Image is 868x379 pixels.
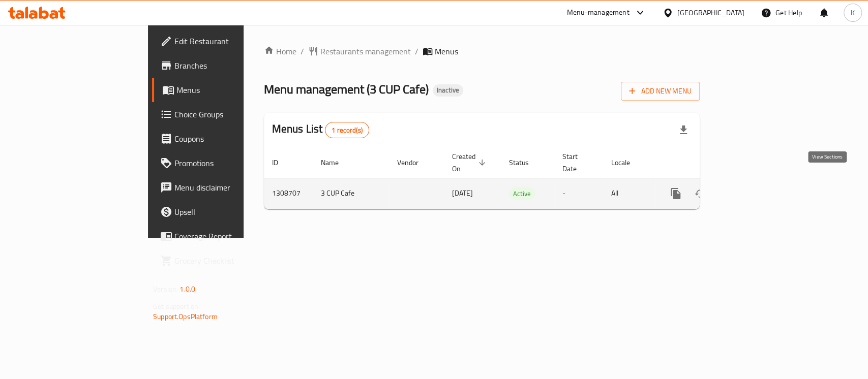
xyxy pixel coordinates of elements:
a: Menu disclaimer [152,175,293,200]
li: / [301,45,304,57]
td: - [554,178,603,209]
div: Menu-management [567,7,630,19]
span: [DATE] [452,186,473,200]
a: Menus [152,78,293,102]
a: Support.OpsPlatform [153,310,218,323]
a: Upsell [152,200,293,224]
a: Branches [152,53,293,78]
a: Restaurants management [308,45,411,57]
div: Inactive [433,84,463,97]
div: Active [509,187,535,200]
span: Coupons [174,133,285,145]
span: Version: [153,282,178,296]
span: Inactive [433,86,463,94]
div: [GEOGRAPHIC_DATA] [677,7,744,18]
h2: Menus List [272,121,369,138]
span: 1.0.0 [179,282,195,296]
span: Restaurants management [320,45,411,57]
a: Edit Restaurant [152,29,293,53]
td: All [603,178,655,209]
span: Menus [435,45,458,57]
div: Total records count [325,122,369,138]
nav: breadcrumb [264,45,700,57]
span: Start Date [562,150,591,175]
span: Get support on: [153,300,200,313]
span: Branches [174,59,285,72]
span: Menu disclaimer [174,181,285,194]
button: more [664,181,688,206]
a: Coupons [152,127,293,151]
a: Promotions [152,151,293,175]
span: 1 record(s) [325,125,369,135]
span: Choice Groups [174,108,285,120]
span: Name [321,156,352,169]
a: Choice Groups [152,102,293,127]
span: Created On [452,150,489,175]
td: 3 CUP Cafe [313,178,389,209]
span: Add New Menu [629,85,692,98]
li: / [415,45,418,57]
span: Status [509,156,542,169]
a: Grocery Checklist [152,248,293,273]
a: Coverage Report [152,224,293,248]
span: Coverage Report [174,230,285,242]
button: Add New Menu [621,82,700,101]
span: Vendor [397,156,432,169]
span: K [851,7,855,18]
span: ID [272,156,291,169]
span: Grocery Checklist [174,255,285,267]
span: Active [509,188,535,200]
th: Actions [655,147,769,178]
table: enhanced table [264,147,769,209]
div: Export file [671,118,696,142]
span: Upsell [174,206,285,218]
span: Menu management ( 3 CUP Cafe ) [264,78,429,101]
span: Edit Restaurant [174,35,285,47]
span: Promotions [174,157,285,169]
span: Menus [176,84,285,96]
span: Locale [611,156,643,169]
